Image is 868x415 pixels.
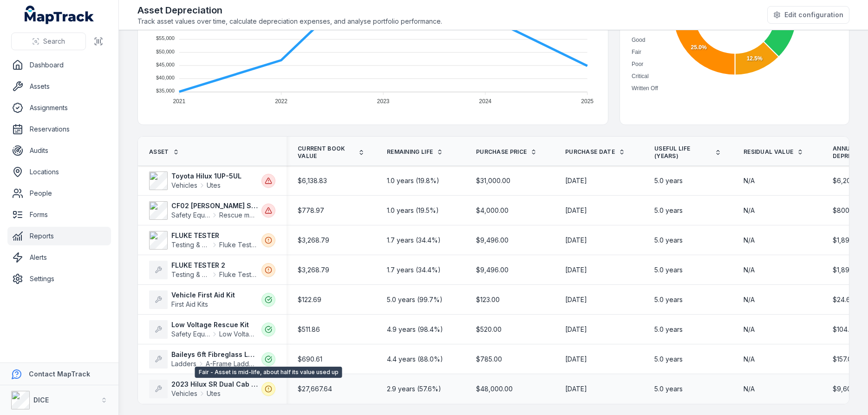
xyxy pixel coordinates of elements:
[476,206,509,215] span: $4,000.00
[171,290,258,300] a: Vehicle First Aid Kit
[387,148,443,156] a: Remaining Life
[219,270,258,279] span: Fluke Testers
[275,98,287,105] tspan: 2022
[632,73,649,79] span: Critical
[632,25,670,31] span: New / Like New
[137,17,442,26] span: Track asset values over time, calculate depreciation expenses, and analyse portfolio performance.
[149,148,179,156] a: Asset
[744,355,755,364] span: N/A
[207,181,221,190] span: Utes
[744,325,755,334] span: N/A
[298,325,320,334] span: $511.86
[25,6,94,24] a: MapTrack
[565,148,625,156] a: Purchase Date
[7,120,111,138] a: Reservations
[195,367,342,378] span: Fair - Asset is mid-life, about half its value used up
[476,148,537,156] a: Purchase Price
[565,148,615,156] span: Purchase Date
[7,141,111,160] a: Audits
[654,325,683,334] span: 5.0 years
[298,355,322,364] span: $690.61
[654,355,683,364] span: 5.0 years
[387,265,441,275] span: 1.7 years ( 34.4% )
[654,265,683,275] span: 5.0 years
[565,206,587,215] span: [DATE]
[744,236,755,245] span: N/A
[833,265,863,275] span: $1,899.20
[171,201,258,211] a: CF02 [PERSON_NAME] SAVER RESCUE [PERSON_NAME]
[156,75,175,80] tspan: $40,000
[387,176,439,185] span: 1.0 years ( 19.8% )
[171,231,258,240] a: FLUKE TESTER
[565,265,587,275] span: [DATE]
[565,295,587,304] span: [DATE]
[387,236,441,245] span: 1.7 years ( 34.4% )
[171,181,197,190] span: Vehicles
[171,261,258,270] a: FLUKE TESTER 2
[833,384,865,394] span: $9,600.00
[476,236,509,245] span: $9,496.00
[476,384,513,394] span: $48,000.00
[833,176,865,185] span: $6,200.00
[7,99,111,117] a: Assignments
[219,240,258,250] span: Fluke Testers
[206,359,258,369] span: A-Frame Ladders
[387,206,439,215] span: 1.0 years ( 19.5% )
[171,350,258,359] a: Baileys 6ft Fibreglass Ladder
[171,240,210,250] span: Testing & Measuring Equipment
[654,145,721,160] a: Useful Life (years)
[298,176,327,185] span: $6,138.83
[156,35,175,41] tspan: $55,000
[654,176,683,185] span: 5.0 years
[565,384,587,394] span: [DATE]
[207,389,221,398] span: Utes
[744,148,793,156] span: Residual Value
[7,248,111,267] a: Alerts
[298,384,332,394] span: $27,667.64
[298,145,354,160] span: Current Book Value
[11,33,86,50] button: Search
[29,370,90,378] strong: Contact MapTrack
[377,98,390,105] tspan: 2023
[171,380,258,389] a: 2023 Hilux SR Dual Cab Trayback Utility
[744,176,755,185] span: N/A
[632,49,641,55] span: Fair
[565,176,587,185] span: [DATE]
[156,88,175,93] tspan: $35,000
[565,355,587,364] span: [DATE]
[833,355,856,364] span: $157.00
[744,384,755,394] span: N/A
[43,37,65,46] span: Search
[744,148,803,156] a: Residual Value
[654,206,683,215] span: 5.0 years
[654,145,711,160] span: Useful Life (years)
[476,176,510,185] span: $31,000.00
[7,205,111,224] a: Forms
[387,295,443,304] span: 5.0 years ( 99.7% )
[476,295,500,304] span: $123.00
[565,325,587,334] span: [DATE]
[744,295,755,304] span: N/A
[581,98,594,105] tspan: 2025
[833,236,863,245] span: $1,899.20
[156,49,175,54] tspan: $50,000
[632,37,645,43] span: Good
[744,206,755,215] span: N/A
[476,265,509,275] span: $9,496.00
[387,325,443,334] span: 4.9 years ( 98.4% )
[476,355,502,364] span: $785.00
[298,265,329,275] span: $3,268.79
[171,320,258,329] a: Low Voltage Rescue Kit
[387,384,441,394] span: 2.9 years ( 57.6% )
[632,61,643,67] span: Poor
[7,163,111,181] a: Locations
[171,171,258,181] strong: Toyota Hilux 1UP-5UL
[7,227,111,245] a: Reports
[387,148,433,156] span: Remaining Life
[171,270,210,279] span: Testing & Measuring Equipment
